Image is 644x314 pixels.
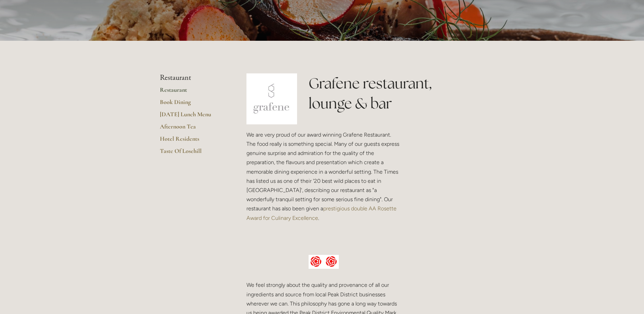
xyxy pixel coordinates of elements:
[309,73,484,114] h1: Grafene restaurant, lounge & bar
[160,135,225,147] a: Hotel Residents
[160,123,225,135] a: Afternoon Tea
[246,73,297,124] img: grafene.jpg
[160,86,225,98] a: Restaurant
[160,98,225,110] a: Book Dining
[309,255,339,269] img: AA culinary excellence.jpg
[246,205,398,221] a: prestigious double AA Rosette Award for Culinary Excellence
[246,130,401,223] p: We are very proud of our award winning Grafene Restaurant. The food really is something special. ...
[160,110,225,123] a: [DATE] Lunch Menu
[160,73,225,82] li: Restaurant
[160,147,225,159] a: Taste Of Losehill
